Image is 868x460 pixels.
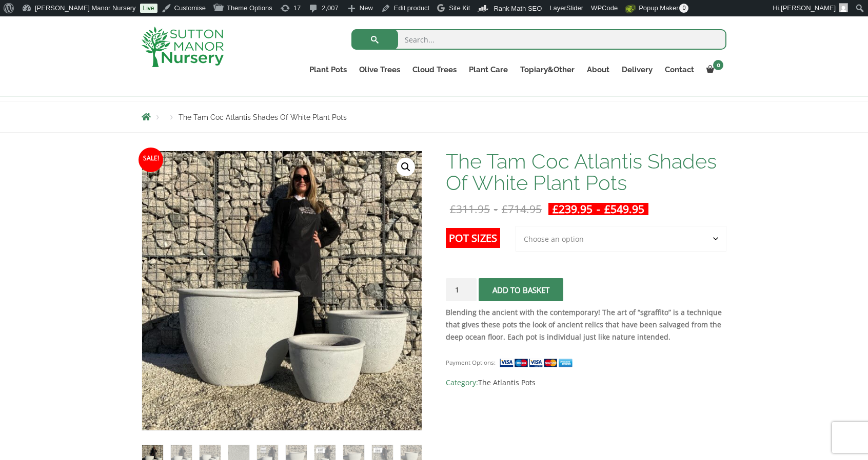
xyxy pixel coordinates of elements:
[679,4,688,13] span: 0
[446,203,546,215] del: -
[781,4,836,12] span: [PERSON_NAME]
[548,203,648,215] ins: -
[303,62,353,77] a: Plant Pots
[446,228,500,248] label: Pot Sizes
[659,62,700,77] a: Contact
[502,202,542,216] bdi: 714.95
[553,202,559,216] span: £
[494,5,542,12] span: Rank Math SEO
[179,113,347,121] span: The Tam Coc Atlantis Shades Of White Plant Pots
[446,377,726,389] span: Category:
[553,202,593,216] bdi: 239.95
[140,4,157,13] a: Live
[353,62,406,77] a: Olive Trees
[581,62,616,77] a: About
[446,359,496,366] small: Payment Options:
[406,62,463,77] a: Cloud Trees
[479,278,563,301] button: Add to basket
[142,113,726,121] nav: Breadcrumbs
[139,148,163,172] span: Sale!
[713,60,723,70] span: 0
[478,378,536,387] a: The Atlantis Pots
[502,202,508,216] span: £
[514,62,581,77] a: Topiary&Other
[616,62,659,77] a: Delivery
[604,202,644,216] bdi: 549.95
[446,151,726,194] h1: The Tam Coc Atlantis Shades Of White Plant Pots
[446,307,722,342] strong: Blending the ancient with the contemporary! The art of “sgraffito” is a technique that gives thes...
[142,27,224,67] img: logo
[351,29,726,50] input: Search...
[499,358,576,368] img: payment supported
[604,202,610,216] span: £
[463,62,514,77] a: Plant Care
[450,202,456,216] span: £
[700,62,726,77] a: 0
[397,158,415,176] a: View full-screen image gallery
[446,278,477,301] input: Product quantity
[449,4,470,12] span: Site Kit
[450,202,490,216] bdi: 311.95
